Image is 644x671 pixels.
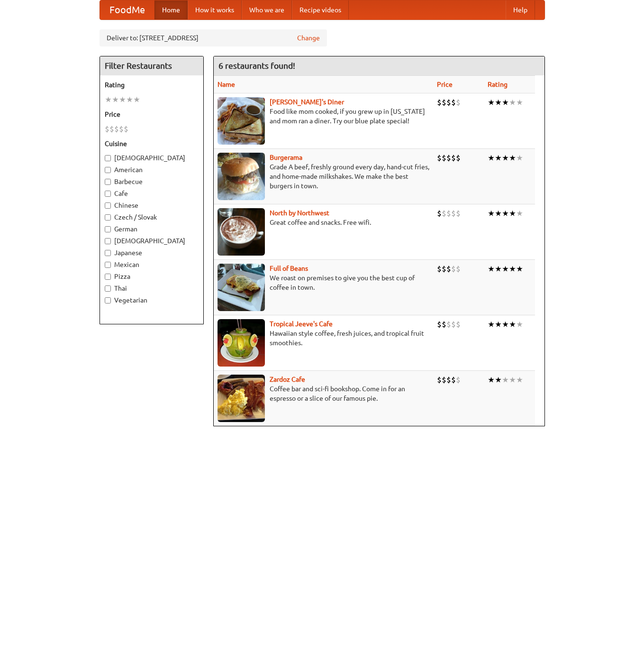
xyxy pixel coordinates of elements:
[218,319,265,367] img: jeeves.jpg
[488,208,495,219] li: ★
[437,319,442,330] li: $
[105,189,199,198] label: Cafe
[495,208,502,219] li: ★
[218,375,265,422] img: zardoz.jpg
[100,0,154,19] a: FoodMe
[502,264,509,274] li: ★
[105,202,111,209] input: Chinese
[270,154,302,161] a: Burgerama
[105,139,199,148] h5: Cuisine
[105,272,199,281] label: Pizza
[488,375,495,385] li: ★
[488,319,495,330] li: ★
[456,153,461,163] li: $
[105,165,199,175] label: American
[270,320,333,328] b: Tropical Jeeve's Cafe
[451,208,456,219] li: $
[509,153,516,163] li: ★
[442,375,446,385] li: $
[495,97,502,108] li: ★
[442,264,446,274] li: $
[437,97,442,108] li: $
[516,97,523,108] li: ★
[105,94,112,105] li: ★
[100,56,203,75] h4: Filter Restaurants
[456,208,461,219] li: $
[105,179,111,185] input: Barbecue
[105,262,111,268] input: Mexican
[495,264,502,274] li: ★
[509,375,516,385] li: ★
[105,191,111,197] input: Cafe
[446,264,451,274] li: $
[451,97,456,108] li: $
[509,208,516,219] li: ★
[446,208,451,219] li: $
[188,0,242,19] a: How it works
[446,375,451,385] li: $
[442,319,446,330] li: $
[270,376,305,383] a: Zardoz Cafe
[442,208,446,219] li: $
[488,153,495,163] li: ★
[105,297,111,303] input: Vegetarian
[502,208,509,219] li: ★
[451,319,456,330] li: $
[105,224,199,234] label: German
[105,153,199,163] label: [DEMOGRAPHIC_DATA]
[218,153,265,200] img: burgerama.jpg
[442,97,446,108] li: $
[437,81,453,88] a: Price
[516,375,523,385] li: ★
[154,0,188,19] a: Home
[242,0,292,19] a: Who we are
[270,209,329,217] b: North by Northwest
[105,80,199,90] h5: Rating
[112,94,119,105] li: ★
[437,264,442,274] li: $
[105,236,199,246] label: [DEMOGRAPHIC_DATA]
[488,81,508,88] a: Rating
[437,208,442,219] li: $
[218,107,429,126] p: Food like mom cooked, if you grew up in [US_STATE] and mom ran a diner. Try our blue plate special!
[451,153,456,163] li: $
[114,124,119,134] li: $
[218,208,265,256] img: north.jpg
[100,29,327,46] div: Deliver to: [STREET_ADDRESS]
[495,153,502,163] li: ★
[270,98,344,106] a: [PERSON_NAME]'s Diner
[105,295,199,305] label: Vegetarian
[456,264,461,274] li: $
[105,260,199,269] label: Mexican
[105,238,111,244] input: [DEMOGRAPHIC_DATA]
[451,375,456,385] li: $
[488,264,495,274] li: ★
[516,319,523,330] li: ★
[502,153,509,163] li: ★
[292,0,349,19] a: Recipe videos
[456,375,461,385] li: $
[218,81,235,88] a: Name
[105,201,199,210] label: Chinese
[105,110,199,119] h5: Price
[502,375,509,385] li: ★
[495,319,502,330] li: ★
[451,264,456,274] li: $
[509,97,516,108] li: ★
[446,153,451,163] li: $
[456,319,461,330] li: $
[270,265,308,272] a: Full of Beans
[218,61,295,70] ng-pluralize: 6 restaurants found!
[488,97,495,108] li: ★
[119,124,124,134] li: $
[218,329,429,348] p: Hawaiian style coffee, fresh juices, and tropical fruit smoothies.
[502,97,509,108] li: ★
[109,124,114,134] li: $
[218,384,429,403] p: Coffee bar and sci-fi bookshop. Come in for an espresso or a slice of our famous pie.
[516,153,523,163] li: ★
[105,284,199,293] label: Thai
[124,124,128,134] li: $
[506,0,535,19] a: Help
